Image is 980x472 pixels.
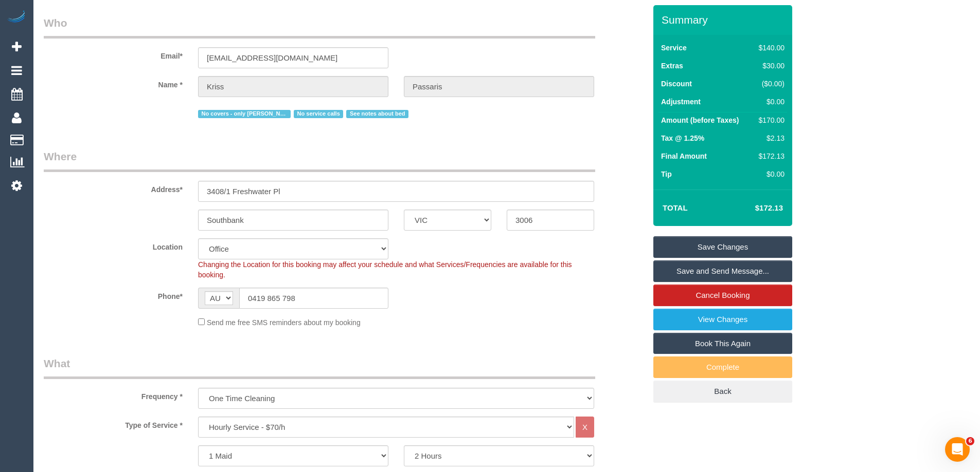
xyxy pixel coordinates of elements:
a: Save Changes [653,236,792,258]
label: Tip [661,169,672,179]
h4: $172.13 [724,204,783,213]
div: $0.00 [755,169,785,179]
label: Amount (before Taxes) [661,115,739,125]
label: Name * [36,76,190,90]
span: Changing the Location for this booking may affect your schedule and what Services/Frequencies are... [198,260,572,279]
strong: Total [663,203,688,212]
legend: What [44,356,595,379]
div: $170.00 [755,115,785,125]
div: $0.00 [755,97,785,107]
label: Type of Service * [36,417,190,430]
a: Back [653,381,792,402]
span: Send me free SMS reminders about my booking [207,318,361,327]
label: Email* [36,47,190,61]
div: $30.00 [755,61,785,71]
div: $172.13 [755,151,785,161]
label: Frequency * [36,388,190,402]
a: Book This Again [653,333,792,354]
label: Tax @ 1.25% [661,133,704,143]
span: 6 [966,437,974,445]
span: No covers - only [PERSON_NAME] [198,110,291,118]
legend: Where [44,149,595,172]
label: Service [661,43,687,53]
input: Last Name* [404,76,594,97]
label: Discount [661,79,692,89]
a: Cancel Booking [653,285,792,306]
input: Email* [198,47,388,68]
label: Phone* [36,288,190,301]
span: No service calls [294,110,343,118]
label: Final Amount [661,151,707,161]
a: Save and Send Message... [653,260,792,282]
iframe: Intercom live chat [945,437,970,462]
span: See notes about bed [346,110,408,118]
input: First Name* [198,76,388,97]
div: $140.00 [755,43,785,53]
input: Post Code* [507,210,594,231]
div: ($0.00) [755,79,785,89]
h3: Summary [662,14,787,26]
legend: Who [44,15,595,39]
label: Extras [661,61,683,71]
label: Location [36,238,190,252]
input: Phone* [239,288,388,309]
img: Automaid Logo [6,10,27,25]
input: Suburb* [198,210,388,231]
label: Address* [36,181,190,195]
label: Adjustment [661,97,701,107]
div: $2.13 [755,133,785,143]
a: View Changes [653,309,792,330]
